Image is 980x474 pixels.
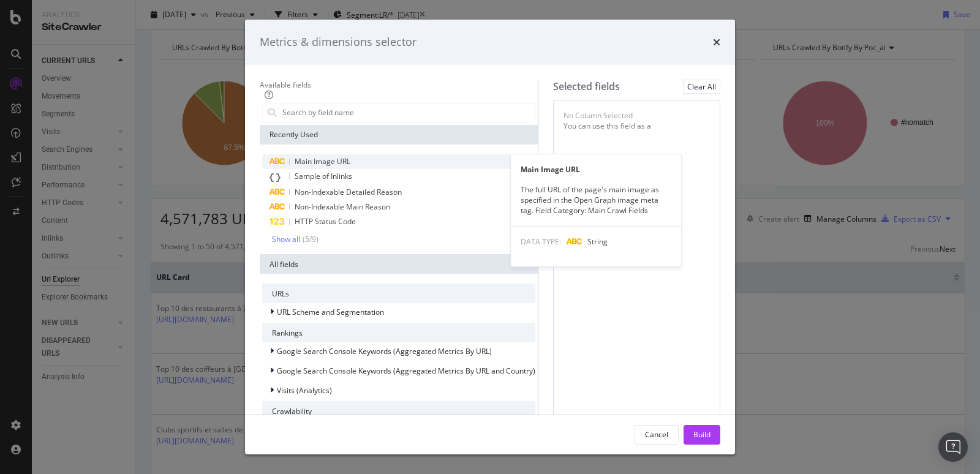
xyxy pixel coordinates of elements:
[713,34,720,50] div: times
[553,80,620,94] div: Selected fields
[277,385,332,396] span: Visits (Analytics)
[511,184,681,216] div: The full URL of the page's main image as specified in the Open Graph image meta tag. Field Catego...
[245,20,735,454] div: modal
[262,401,535,421] div: Crawlability
[635,425,679,445] button: Cancel
[295,156,350,167] span: Main Image URL
[645,429,668,440] div: Cancel
[260,34,417,50] div: Metrics & dimensions selector
[295,201,390,212] span: Non-Indexable Main Reason
[300,234,318,244] div: ( 5 / 9 )
[277,366,535,376] span: Google Search Console Keywords (Aggregated Metrics By URL and Country)
[563,110,633,121] div: No Column Selected
[693,429,710,440] div: Build
[277,307,384,317] span: URL Scheme and Segmentation
[563,121,710,131] div: You can use this field as a
[295,171,352,181] span: Sample of Inlinks
[683,80,720,94] button: Clear All
[295,187,402,197] span: Non-Indexable Detailed Reason
[587,236,608,246] span: String
[511,164,681,175] div: Main Image URL
[260,125,538,145] div: Recently Used
[272,235,300,244] div: Show all
[262,323,535,342] div: Rankings
[938,432,968,462] div: Open Intercom Messenger
[521,236,561,246] span: DATA TYPE:
[687,81,716,92] div: Clear All
[281,103,535,122] input: Search by field name
[684,425,720,445] button: Build
[260,80,538,90] div: Available fields
[260,254,538,274] div: All fields
[262,284,535,303] div: URLs
[295,216,356,227] span: HTTP Status Code
[277,346,492,356] span: Google Search Console Keywords (Aggregated Metrics By URL)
